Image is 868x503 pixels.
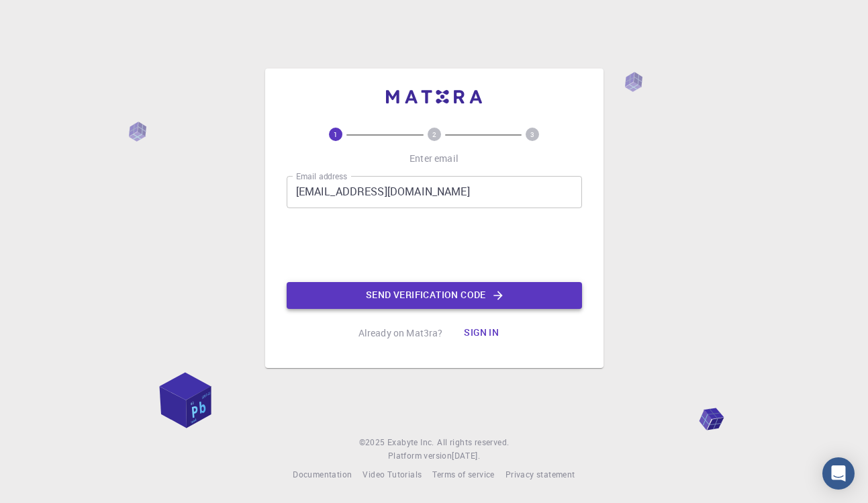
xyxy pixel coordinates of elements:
[287,282,582,309] button: Send verification code
[332,219,536,271] iframe: reCAPTCHA
[452,449,480,463] a: [DATE].
[432,468,494,482] a: Terms of service
[359,436,387,449] span: © 2025
[437,436,509,449] span: All rights reserved.
[432,469,494,479] span: Terms of service
[387,437,434,447] span: Exabyte Inc.
[334,130,338,139] text: 1
[452,450,480,461] span: [DATE] .
[358,326,443,340] p: Already on Mat3ra?
[293,468,352,482] a: Documentation
[530,130,534,139] text: 3
[387,436,434,449] a: Exabyte Inc.
[388,449,452,463] span: Platform version
[296,171,347,182] label: Email address
[363,469,422,479] span: Video Tutorials
[822,457,855,490] div: Open Intercom Messenger
[453,320,510,347] button: Sign in
[505,469,575,479] span: Privacy statement
[409,152,459,165] p: Enter email
[363,468,422,482] a: Video Tutorials
[432,130,436,139] text: 2
[505,468,575,482] a: Privacy statement
[293,469,352,479] span: Documentation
